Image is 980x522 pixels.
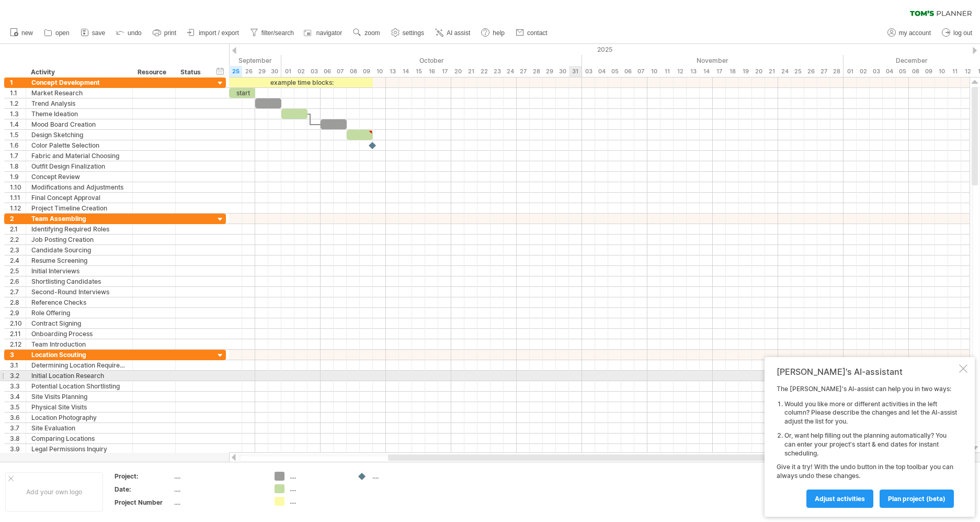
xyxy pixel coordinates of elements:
[31,318,127,328] div: Contract Signing
[290,497,347,506] div: ....
[174,472,262,481] div: ....
[334,66,347,77] div: Tuesday, 7 October 2025
[527,29,548,37] span: contact
[582,66,595,77] div: Monday, 3 November 2025
[31,266,127,276] div: Initial Interviews
[138,67,169,77] div: Resource
[281,55,582,66] div: October 2025
[261,29,294,37] span: filter/search
[582,55,844,66] div: November 2025
[830,66,844,77] div: Friday, 28 November 2025
[242,66,255,77] div: Friday, 26 September 2025
[961,66,974,77] div: Friday, 12 December 2025
[31,350,127,360] div: Location Scouting
[113,26,145,40] a: undo
[513,26,551,40] a: contact
[281,66,294,77] div: Wednesday, 1 October 2025
[806,490,873,508] a: Adjust activities
[31,109,127,119] div: Theme Ideation
[360,66,373,77] div: Thursday, 9 October 2025
[432,26,473,40] a: AI assist
[31,193,127,203] div: Final Concept Approval
[784,400,957,426] li: Would you like more or different activities in the left column? Please describe the changes and l...
[10,266,26,276] div: 2.5
[10,371,26,381] div: 3.2
[10,182,26,192] div: 1.10
[10,193,26,203] div: 1.11
[268,66,281,77] div: Tuesday, 30 September 2025
[896,66,909,77] div: Friday, 5 December 2025
[31,235,127,245] div: Job Posting Creation
[255,66,268,77] div: Monday, 29 September 2025
[199,29,239,37] span: import / export
[92,29,105,37] span: save
[888,495,945,503] span: plan project (beta)
[389,26,427,40] a: settings
[10,119,26,129] div: 1.4
[10,434,26,443] div: 3.8
[447,29,470,37] span: AI assist
[634,66,647,77] div: Friday, 7 November 2025
[180,67,203,77] div: Status
[791,66,804,77] div: Tuesday, 25 November 2025
[10,109,26,119] div: 1.3
[621,66,634,77] div: Thursday, 6 November 2025
[10,88,26,98] div: 1.1
[372,472,429,481] div: ....
[464,66,477,77] div: Tuesday, 21 October 2025
[31,161,127,171] div: Outfit Design Finalization
[31,130,127,140] div: Design Sketching
[31,245,127,255] div: Candidate Sourcing
[10,77,26,87] div: 1
[31,371,127,381] div: Initial Location Research
[713,66,726,77] div: Monday, 17 November 2025
[31,172,127,182] div: Concept Review
[164,29,176,37] span: print
[953,29,972,37] span: log out
[477,66,491,77] div: Wednesday, 22 October 2025
[290,484,347,493] div: ....
[403,29,424,37] span: settings
[247,26,297,40] a: filter/search
[31,297,127,307] div: Reference Checks
[31,98,127,108] div: Trend Analysis
[31,392,127,402] div: Site Visits Planning
[777,385,957,507] div: The [PERSON_NAME]'s AI-assist can help you in two ways: Give it a try! With the undo button in th...
[909,66,922,77] div: Monday, 8 December 2025
[804,66,817,77] div: Wednesday, 26 November 2025
[880,490,954,508] a: plan project (beta)
[10,276,26,286] div: 2.6
[31,214,127,224] div: Team Assembling
[229,88,255,98] div: start
[10,245,26,255] div: 2.3
[922,66,935,77] div: Tuesday, 9 December 2025
[569,66,582,77] div: Friday, 31 October 2025
[31,88,127,98] div: Market Research
[10,339,26,349] div: 2.12
[31,339,127,349] div: Team Introduction
[128,29,142,37] span: undo
[778,66,791,77] div: Monday, 24 November 2025
[10,140,26,150] div: 1.6
[530,66,543,77] div: Tuesday, 28 October 2025
[504,66,517,77] div: Friday, 24 October 2025
[31,203,127,213] div: Project Timeline Creation
[31,224,127,234] div: Identifying Required Roles
[31,329,127,339] div: Onboarding Process
[41,26,73,40] a: open
[10,402,26,412] div: 3.5
[844,66,857,77] div: Monday, 1 December 2025
[150,26,179,40] a: print
[425,66,438,77] div: Thursday, 16 October 2025
[31,256,127,265] div: Resume Screening
[302,26,345,40] a: navigator
[31,360,127,370] div: Determining Location Requirements
[174,498,262,507] div: ....
[739,66,752,77] div: Wednesday, 19 November 2025
[31,444,127,454] div: Legal Permissions Inquiry
[31,308,127,318] div: Role Offering
[31,77,127,87] div: Concept Development
[777,366,957,377] div: [PERSON_NAME]'s AI-assistant
[31,67,127,77] div: Activity
[31,119,127,129] div: Mood Board Creation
